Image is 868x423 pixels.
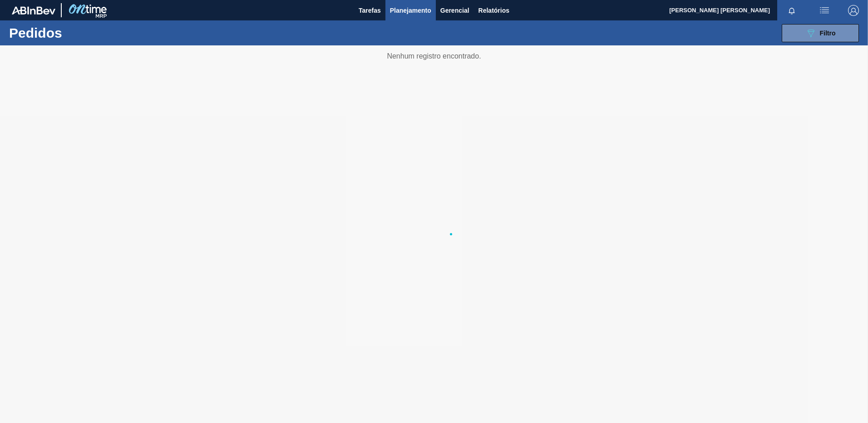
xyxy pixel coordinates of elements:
h1: Pedidos [9,28,145,38]
img: userActions [819,5,830,16]
span: Tarefas [359,5,381,16]
img: TNhmsLtSVTkK8tSr43FrP2fwEKptu5GPRR3wAAAABJRU5ErkJggg== [12,6,55,15]
button: Filtro [782,24,859,42]
button: Notificações [777,4,806,17]
span: Gerencial [440,5,469,16]
span: Filtro [820,30,836,37]
img: Logout [848,5,859,16]
span: Planejamento [390,5,431,16]
span: Relatórios [478,5,509,16]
